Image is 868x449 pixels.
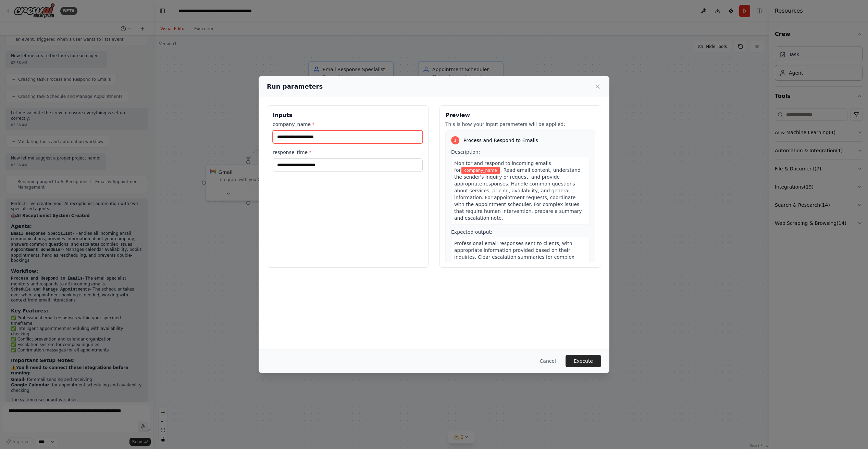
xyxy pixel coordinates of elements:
[534,355,561,367] button: Cancel
[451,149,480,155] span: Description:
[273,111,423,119] h3: Inputs
[451,136,459,144] div: 1
[566,355,601,367] button: Execute
[463,137,538,144] span: Process and Respond to Emails
[267,82,323,91] h2: Run parameters
[454,167,582,221] span: . Read email content, understand the sender's inquiry or request, and provide appropriate respons...
[461,167,499,174] span: Variable: company_name
[445,111,595,119] h3: Preview
[454,241,574,273] span: Professional email responses sent to clients, with appropriate information provided based on thei...
[451,229,493,235] span: Expected output:
[445,121,595,128] p: This is how your input parameters will be applied:
[273,121,423,128] label: company_name
[273,149,423,156] label: response_time
[454,161,551,173] span: Monitor and respond to incoming emails for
